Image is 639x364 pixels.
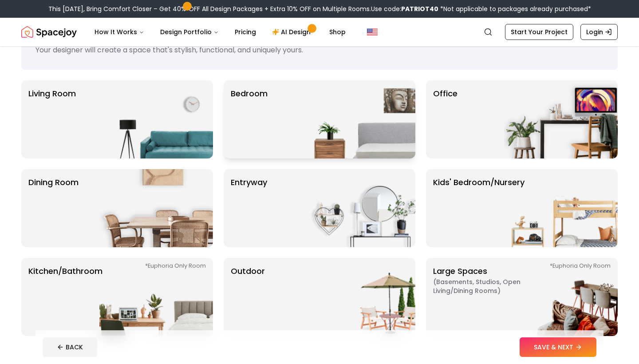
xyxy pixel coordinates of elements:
[48,4,591,13] div: This [DATE], Bring Comfort Closer – Get 40% OFF All Design Packages + Extra 10% OFF on Multiple R...
[580,24,618,40] a: Login
[433,277,544,295] span: ( Basements, Studios, Open living/dining rooms )
[302,258,415,336] img: Outdoor
[99,258,213,336] img: Kitchen/Bathroom *Euphoria Only
[433,87,458,151] p: Office
[265,23,320,41] a: AI Design
[99,169,213,247] img: Dining Room
[87,23,151,41] button: How It Works
[21,18,618,46] nav: Global
[433,176,525,240] p: Kids' Bedroom/Nursery
[231,176,267,240] p: entryway
[28,265,103,329] p: Kitchen/Bathroom
[367,27,378,37] img: United States
[35,45,603,55] p: Your designer will create a space that's stylish, functional, and uniquely yours.
[520,337,596,357] button: SAVE & NEXT
[28,176,79,240] p: Dining Room
[401,4,438,13] b: PATRIOT40
[504,80,618,158] img: Office
[302,169,415,247] img: entryway
[43,337,97,357] button: BACK
[87,23,353,41] nav: Main
[231,87,268,151] p: Bedroom
[21,23,77,41] a: Spacejoy
[433,265,544,329] p: Large Spaces
[504,169,618,247] img: Kids' Bedroom/Nursery
[28,87,76,151] p: Living Room
[21,23,77,41] img: Spacejoy Logo
[153,23,226,41] button: Design Portfolio
[302,80,415,158] img: Bedroom
[505,24,573,40] a: Start Your Project
[438,4,591,13] span: *Not applicable to packages already purchased*
[228,23,263,41] a: Pricing
[322,23,353,41] a: Shop
[504,258,618,336] img: Large Spaces *Euphoria Only
[371,4,438,13] span: Use code:
[231,265,265,329] p: Outdoor
[99,80,213,158] img: Living Room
